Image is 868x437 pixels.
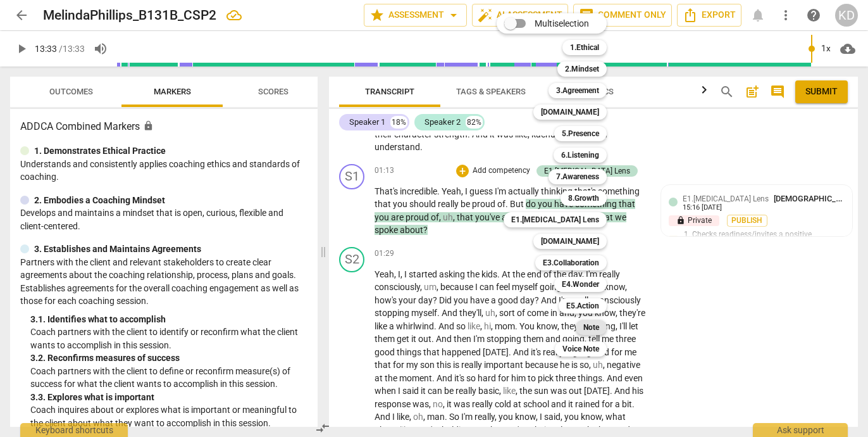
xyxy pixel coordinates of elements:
b: [DOMAIN_NAME] [541,104,599,120]
b: 1.Ethical [570,40,599,55]
b: 2.Mindset [565,61,599,77]
b: E1.[MEDICAL_DATA] Lens [511,212,599,227]
b: [DOMAIN_NAME] [541,234,599,249]
b: E5.Action [566,298,599,313]
b: 6.Listening [561,148,599,163]
b: E4.Wonder [562,277,599,292]
b: Voice Note [562,341,599,357]
span: Multiselection [535,17,589,30]
b: Note [583,320,599,335]
b: 8.Growth [568,191,599,206]
b: 3.Agreement [556,83,599,98]
b: 5.Presence [562,126,599,141]
b: E3.Collaboration [543,255,599,270]
b: 7.Awareness [556,169,599,184]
